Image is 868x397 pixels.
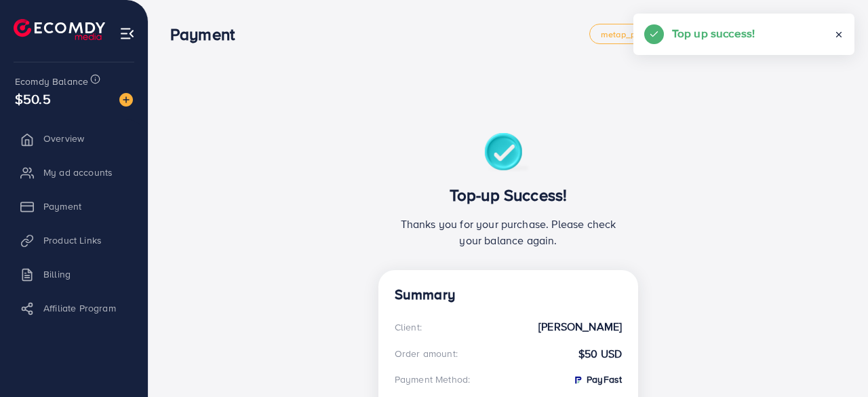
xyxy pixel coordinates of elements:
span: metap_pakistan_001 [601,30,684,39]
div: Payment Method: [395,373,470,386]
p: Thanks you for your purchase. Please check your balance again. [395,216,622,248]
h4: Summary [395,286,622,303]
img: PayFast [572,375,583,385]
strong: PayFast [572,373,622,386]
h5: Top up success! [672,24,755,42]
div: Client: [395,320,422,334]
h3: Top-up Success! [395,185,622,205]
div: Order amount: [395,347,458,360]
h3: Payment [170,24,245,44]
a: metap_pakistan_001 [589,24,695,44]
span: Ecomdy Balance [15,75,88,88]
strong: [PERSON_NAME] [538,319,622,335]
span: $50.5 [15,89,51,109]
img: menu [119,26,135,41]
strong: $50 USD [578,346,622,362]
img: logo [14,19,105,40]
img: image [119,93,133,107]
img: success [484,133,532,174]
